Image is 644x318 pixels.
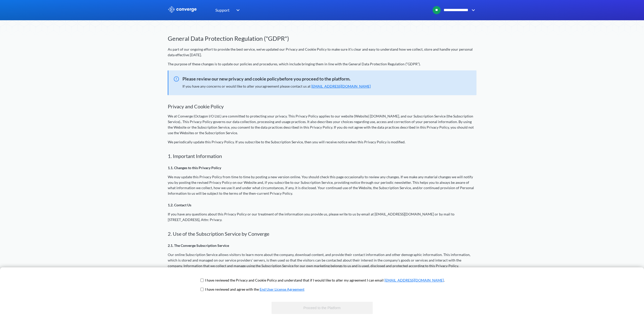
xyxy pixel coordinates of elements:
[168,231,476,237] h2: 2. Use of the Subscription Service by Converge
[168,153,476,159] h2: 1. Important Information
[168,139,476,145] p: We periodically update this Privacy Policy. If you subscribe to the Subscription Service, then yo...
[384,278,444,282] a: [EMAIL_ADDRESS][DOMAIN_NAME]
[168,174,476,196] p: We may update this Privacy Policy from time to time by posting a new version online. You should c...
[168,211,476,223] p: If you have any questions about this Privacy Policy or our treatment of the information you provi...
[272,302,373,314] button: Proceed to the Platform
[168,113,476,136] p: We at Converge (Octagon I/O Ltd.) are committed to protecting your privacy. This Privacy Policy a...
[168,6,197,13] img: logo_ewhite.svg
[468,7,476,13] img: downArrow.svg
[311,84,371,88] a: [EMAIL_ADDRESS][DOMAIN_NAME]
[168,75,471,83] span: Please review our new privacy and cookie policybefore you proceed to the platform.
[168,47,476,58] p: As part of our ongoing effort to provide the best service, we've updated our Privacy and Cookie P...
[168,103,476,109] h2: Privacy and Cookie Policy
[205,287,304,292] p: I have reviewed and agree with the
[233,7,241,13] img: downArrow.svg
[168,252,476,269] p: Our online Subscription Service allows visitors to learn more about the company, download content...
[182,84,371,88] span: If you have any concerns or would like to alter your agreement please contact us at
[168,202,476,208] p: 1.2. Contact Us
[168,61,476,67] p: The purpose of these changes is to update our policies and procedures, which include bringing the...
[205,277,445,283] p: I have reviewed the Privacy and Cookie Policy and understand that if I would like to alter my agr...
[168,165,476,171] p: 1.1. Changes to this Privacy Policy
[215,7,230,13] span: Support
[168,243,476,248] p: 2.1. The Converge Subscription Service
[260,287,304,291] a: End User License Agreement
